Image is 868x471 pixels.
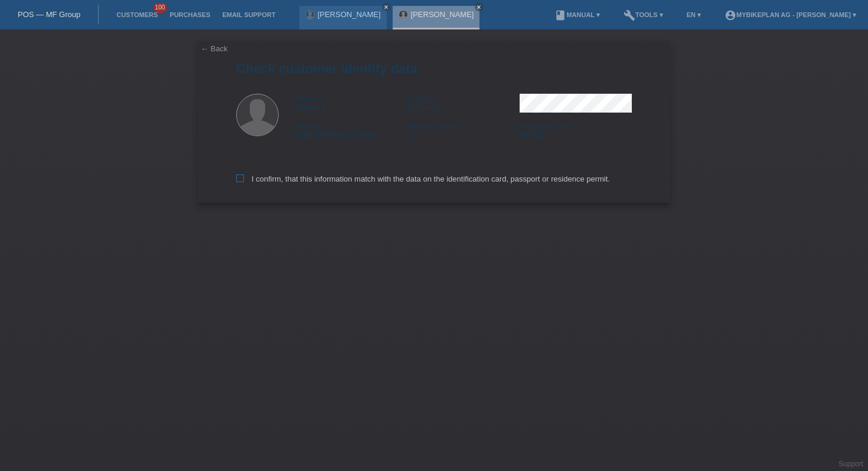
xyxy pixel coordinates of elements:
[407,121,520,139] div: C
[383,4,389,10] i: close
[295,121,407,139] div: [GEOGRAPHIC_DATA]
[554,9,566,21] i: book
[295,123,325,130] span: Nationality
[110,11,164,18] a: Customers
[407,95,436,102] span: Lastname
[520,121,632,139] div: [DATE]
[295,95,324,102] span: Firstname
[216,11,281,18] a: Email Support
[295,94,407,111] div: Marwane
[382,3,390,11] a: close
[681,11,707,18] a: EN ▾
[476,4,482,10] i: close
[411,10,474,19] a: [PERSON_NAME]
[624,9,635,21] i: build
[475,3,483,11] a: close
[838,460,863,468] a: Support
[236,61,632,76] h1: Check customer identity data
[407,123,458,130] span: Residence permit
[549,11,606,18] a: bookManual ▾
[18,10,80,19] a: POS — MF Group
[407,94,520,111] div: Beldjoudi
[154,3,168,13] span: 100
[236,174,610,183] label: I confirm, that this information match with the data on the identification card, passport or resi...
[618,11,669,18] a: buildTools ▾
[164,11,216,18] a: Purchases
[719,11,862,18] a: account_circleMybikeplan AG - [PERSON_NAME] ▾
[725,9,736,21] i: account_circle
[318,10,381,19] a: [PERSON_NAME]
[201,44,228,53] a: ← Back
[520,123,568,130] span: Immigration date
